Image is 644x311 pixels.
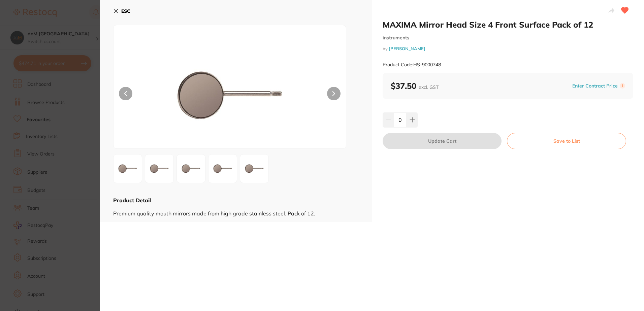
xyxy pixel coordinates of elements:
[160,42,299,148] img: NDguanBn
[419,84,439,90] span: excl. GST
[121,8,130,14] b: ESC
[179,157,203,181] img: NDhfMy5qcGc
[113,204,358,216] div: Premium quality mouth mirrors made from high grade stainless steel. Pack of 12.
[211,157,235,181] img: NDhfNC5qcGc
[383,20,633,30] h2: MAXIMA Mirror Head Size 4 Front Surface Pack of 12
[147,157,171,181] img: NDhfMi5qcGc
[383,46,633,51] small: by
[242,157,266,181] img: NDhfNS5qcGc
[113,5,130,17] button: ESC
[383,133,502,149] button: Update Cart
[620,83,625,89] label: i
[113,197,151,204] b: Product Detail
[116,157,140,181] img: NDguanBn
[391,81,439,91] b: $37.50
[383,35,633,41] small: instruments
[570,83,620,89] button: Enter Contract Price
[383,62,441,68] small: Product Code: HS-9000748
[389,46,425,51] a: [PERSON_NAME]
[507,133,626,149] button: Save to List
